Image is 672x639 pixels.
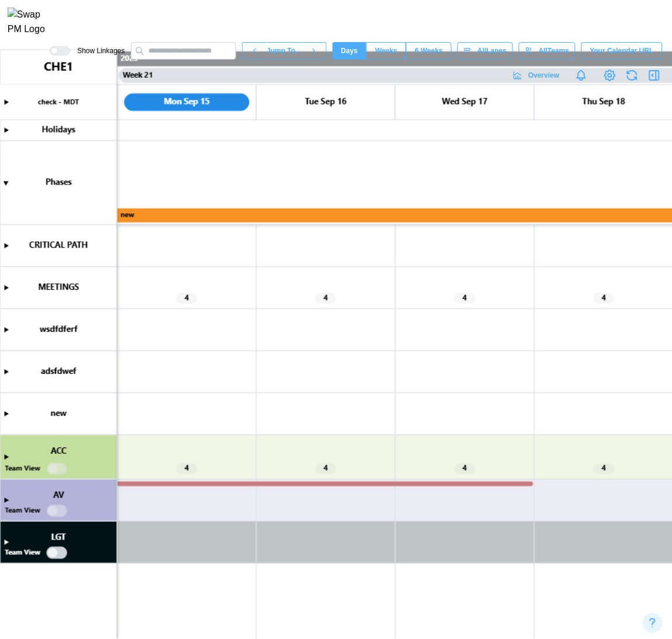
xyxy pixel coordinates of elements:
span: Jump To... [267,43,302,59]
span: Your Calendar URL [590,43,654,59]
button: Your Calendar URL [581,42,663,60]
span: 6 Weeks [415,43,443,59]
button: Open Drawer [646,67,663,84]
button: Days [332,42,367,60]
button: Weeks [366,42,406,60]
a: Overview [507,67,566,84]
img: Swap PM Logo [8,8,55,37]
button: AllTeams [519,42,576,60]
span: Overview [528,67,559,84]
button: AllLanes [458,42,513,60]
a: View Project [602,67,618,84]
a: Notifications [571,65,591,85]
span: All Lanes [477,43,507,59]
span: Show Linkages [70,46,124,55]
span: Weeks [375,43,397,59]
button: Jump To... [267,42,302,60]
span: All Teams [539,43,569,59]
button: Refresh Grid [624,67,640,84]
button: 6 Weeks [406,42,452,60]
span: Days [341,43,358,59]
